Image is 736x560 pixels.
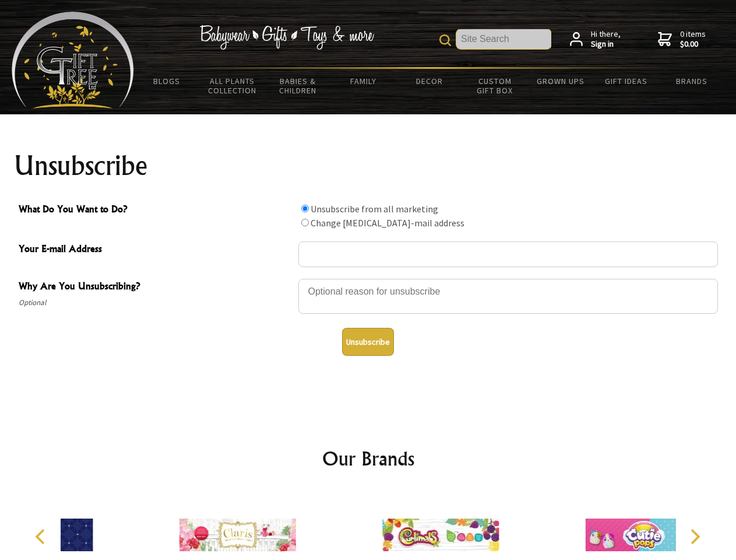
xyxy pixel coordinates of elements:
label: Change [MEDICAL_DATA]-mail address [311,217,464,229]
a: Hi there,Sign in [570,29,621,50]
img: product search [439,34,451,46]
h1: Unsubscribe [14,152,723,180]
span: What Do You Want to Do? [19,202,293,219]
input: Site Search [456,29,551,49]
input: What Do You Want to Do? [301,205,309,212]
a: BLOGS [134,69,200,93]
a: Gift Ideas [593,69,659,93]
span: Your E-mail Address [19,242,293,258]
button: Unsubscribe [342,328,394,356]
img: Babyware - Gifts - Toys and more... [12,12,134,108]
strong: $0.00 [680,39,706,50]
span: Hi there, [591,29,621,50]
input: What Do You Want to Do? [301,219,309,226]
img: Babywear - Gifts - Toys & more [199,25,374,50]
label: Unsubscribe from all marketing [311,203,438,215]
span: 0 items [680,29,706,50]
a: Grown Ups [527,69,593,93]
span: Why Are You Unsubscribing? [19,279,293,296]
button: Previous [29,524,55,549]
button: Next [682,524,707,549]
a: Custom Gift Box [462,69,528,103]
span: Optional [19,296,293,310]
a: All Plants Collection [200,69,266,103]
a: Decor [396,69,462,93]
h2: Our Brands [23,444,713,473]
textarea: Why Are You Unsubscribing? [298,279,718,314]
a: Brands [659,69,725,93]
a: Family [331,69,397,93]
input: Your E-mail Address [298,242,718,267]
a: 0 items$0.00 [658,29,706,50]
a: Babies & Children [265,69,331,103]
strong: Sign in [591,39,621,50]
